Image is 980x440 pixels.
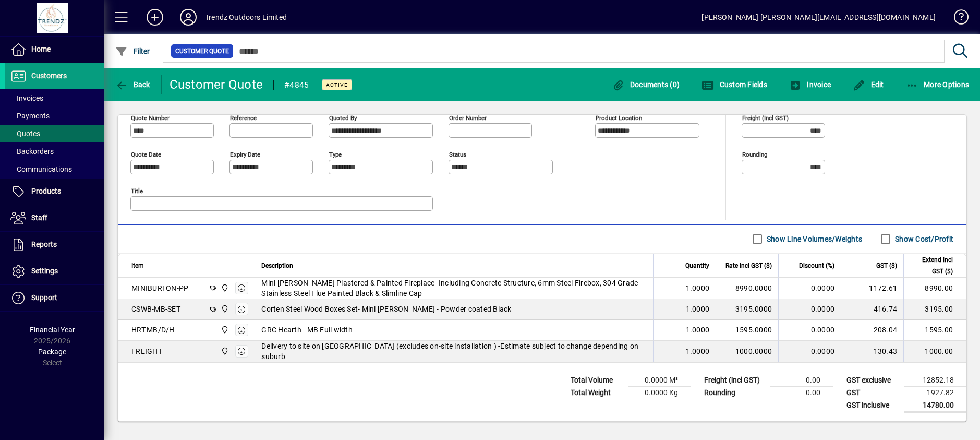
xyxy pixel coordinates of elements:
[876,260,897,271] span: GST ($)
[131,114,170,121] mat-label: Quote number
[218,303,230,315] span: New Plymouth
[778,299,841,320] td: 0.0000
[10,94,43,102] span: Invoices
[699,374,770,386] td: Freight (incl GST)
[131,260,144,271] span: Item
[261,341,647,362] span: Delivery to site on [GEOGRAPHIC_DATA] (excludes on-site installation ) -Estimate subject to chang...
[104,75,162,94] app-page-header-button: Back
[841,278,903,299] td: 1172.61
[115,47,150,55] span: Filter
[5,285,104,311] a: Support
[218,346,230,357] span: New Plymouth
[841,299,903,320] td: 416.74
[329,114,357,121] mat-label: Quoted by
[31,267,58,275] span: Settings
[904,399,966,412] td: 14780.00
[686,283,710,293] span: 1.0000
[612,80,680,89] span: Documents (0)
[31,293,57,302] span: Support
[841,341,903,362] td: 130.43
[946,2,967,36] a: Knowledge Base
[131,283,188,293] div: MINIBURTON-PP
[565,374,628,386] td: Total Volume
[131,346,162,356] div: FREIGHT
[10,129,40,138] span: Quotes
[5,205,104,231] a: Staff
[841,374,904,386] td: GST exclusive
[31,45,51,53] span: Home
[699,75,770,94] button: Custom Fields
[904,386,966,399] td: 1927.82
[218,324,230,336] span: New Plymouth
[853,80,884,89] span: Edit
[725,260,772,271] span: Rate incl GST ($)
[5,142,104,160] a: Backorders
[596,114,642,121] mat-label: Product location
[131,304,180,314] div: CSWB-MB-SET
[765,234,862,244] label: Show Line Volumes/Weights
[903,341,966,362] td: 1000.00
[787,75,833,94] button: Invoice
[778,341,841,362] td: 0.0000
[906,80,970,89] span: More Options
[686,304,710,314] span: 1.0000
[138,8,172,27] button: Add
[205,9,287,26] div: Trendz Outdoors Limited
[131,325,175,335] div: HRT-MB/D/H
[841,386,904,399] td: GST
[841,399,904,412] td: GST inclusive
[10,112,50,120] span: Payments
[261,325,353,335] span: GRC Hearth - MB Full width
[722,283,772,293] div: 8990.0000
[910,254,953,277] span: Extend incl GST ($)
[230,150,260,158] mat-label: Expiry date
[5,232,104,258] a: Reports
[841,320,903,341] td: 208.04
[722,304,772,314] div: 3195.0000
[31,187,61,195] span: Products
[5,37,104,63] a: Home
[218,282,230,294] span: New Plymouth
[5,107,104,125] a: Payments
[903,320,966,341] td: 1595.00
[701,9,936,26] div: [PERSON_NAME] [PERSON_NAME][EMAIL_ADDRESS][DOMAIN_NAME]
[10,165,72,173] span: Communications
[230,114,257,121] mat-label: Reference
[131,150,161,158] mat-label: Quote date
[31,213,47,222] span: Staff
[904,374,966,386] td: 12852.18
[38,348,66,356] span: Package
[778,278,841,299] td: 0.0000
[30,326,75,334] span: Financial Year
[329,150,342,158] mat-label: Type
[261,260,293,271] span: Description
[261,304,511,314] span: Corten Steel Wood Boxes Set- Mini [PERSON_NAME] - Powder coated Black
[449,114,487,121] mat-label: Order number
[113,75,153,94] button: Back
[326,81,348,88] span: Active
[628,374,691,386] td: 0.0000 M³
[903,278,966,299] td: 8990.00
[565,386,628,399] td: Total Weight
[799,260,834,271] span: Discount (%)
[850,75,887,94] button: Edit
[5,160,104,178] a: Communications
[722,325,772,335] div: 1595.0000
[699,386,770,399] td: Rounding
[449,150,466,158] mat-label: Status
[685,260,709,271] span: Quantity
[5,89,104,107] a: Invoices
[5,258,104,284] a: Settings
[31,72,67,80] span: Customers
[770,374,833,386] td: 0.00
[686,325,710,335] span: 1.0000
[742,150,767,158] mat-label: Rounding
[131,187,143,194] mat-label: Title
[172,8,205,27] button: Profile
[115,80,150,89] span: Back
[10,147,54,156] span: Backorders
[170,76,263,93] div: Customer Quote
[701,80,767,89] span: Custom Fields
[175,46,229,56] span: Customer Quote
[742,114,789,121] mat-label: Freight (incl GST)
